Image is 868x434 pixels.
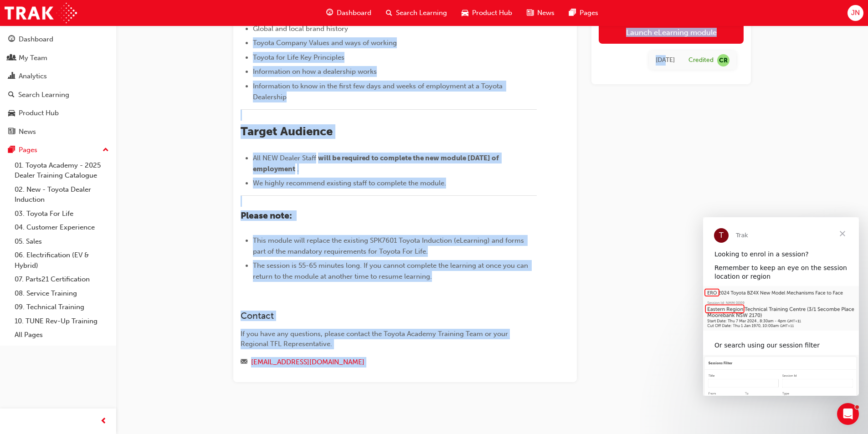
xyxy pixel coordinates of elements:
span: Product Hub [472,8,512,18]
div: Credited [688,56,714,65]
div: Tue Mar 25 2025 23:00:00 GMT+1100 (Australian Eastern Daylight Time) [656,55,675,66]
span: Information on how a dealership works [253,67,377,76]
a: Launch eLearning module [599,21,744,44]
button: Pages [4,142,113,158]
div: Dashboard [19,34,53,45]
span: All NEW Dealer Staff [253,154,316,162]
span: Search Learning [396,8,447,18]
span: Information to know in the first few days and weeks of employment at a Toyota Dealership [253,82,504,101]
div: Product Hub [19,108,59,118]
span: . [297,165,299,173]
span: guage-icon [8,36,15,44]
a: 10. TUNE Rev-Up Training [11,314,113,328]
a: guage-iconDashboard [319,4,379,22]
a: 07. Parts21 Certification [11,272,113,286]
a: All Pages [11,328,113,342]
div: If you have any questions, please contact the Toyota Academy Training Team or your Regional TFL R... [241,329,537,349]
span: will be required to complete the new module [DATE] of employment [253,154,500,173]
span: JN [851,8,860,18]
a: search-iconSearch Learning [379,4,454,22]
img: Trak [5,3,77,23]
div: Search Learning [18,90,69,100]
a: 02. New - Toyota Dealer Induction [11,183,113,207]
span: Global and local brand history [253,25,348,33]
button: JN [847,5,863,21]
a: My Team [4,50,113,66]
span: chart-icon [8,72,15,81]
span: Please note: [241,210,292,221]
span: guage-icon [326,7,333,19]
span: null-icon [717,54,729,66]
a: 01. Toyota Academy - 2025 Dealer Training Catalogue [11,158,113,183]
div: Analytics [19,71,47,82]
div: My Team [19,53,47,63]
a: Product Hub [4,105,113,122]
a: News [4,123,113,140]
span: The session is 55-65 minutes long. If you cannot complete the learning at once you can return to ... [253,261,530,281]
span: pages-icon [8,146,15,154]
span: Pages [580,8,598,18]
a: [EMAIL_ADDRESS][DOMAIN_NAME] [251,358,365,366]
span: email-icon [241,358,247,367]
span: news-icon [8,128,15,136]
a: 06. Electrification (EV & Hybrid) [11,248,113,272]
button: DashboardMy TeamAnalyticsSearch LearningProduct HubNews [4,29,113,142]
span: search-icon [386,7,392,19]
a: 03. Toyota For Life [11,207,113,221]
a: car-iconProduct Hub [454,4,519,22]
span: Target Audience [241,124,333,138]
iframe: Intercom live chat message [703,217,859,396]
span: people-icon [8,54,15,62]
span: up-icon [103,144,109,156]
span: We highly recommend existing staff to complete the module. [253,179,446,187]
div: News [19,127,36,137]
span: Toyota Company Values and ways of working [253,39,397,47]
a: Search Learning [4,87,113,103]
span: This module will replace the existing SPK7601 Toyota Induction (eLearning) and forms part of the ... [253,236,526,255]
span: Dashboard [337,8,371,18]
a: Analytics [4,68,113,85]
span: car-icon [8,109,15,117]
h3: Contact [241,311,537,321]
a: 08. Service Training [11,286,113,301]
div: Email [241,357,537,368]
span: pages-icon [569,7,576,19]
span: car-icon [462,7,468,19]
a: 05. Sales [11,235,113,249]
span: News [537,8,555,18]
span: search-icon [8,91,15,99]
a: 04. Customer Experience [11,220,113,235]
div: Pages [19,145,37,155]
a: 09. Technical Training [11,300,113,314]
span: news-icon [527,7,534,19]
a: news-iconNews [519,4,562,22]
iframe: Intercom live chat [837,403,859,425]
span: Toyota for Life Key Principles [253,53,344,61]
span: prev-icon [100,416,107,427]
a: Dashboard [4,31,113,48]
a: pages-iconPages [562,4,606,22]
